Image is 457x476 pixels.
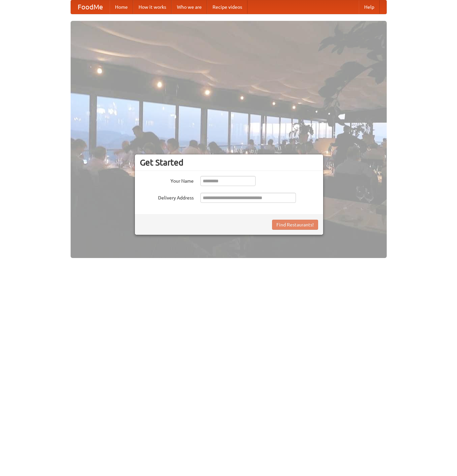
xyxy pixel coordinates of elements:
[133,0,172,14] a: How it works
[71,0,110,14] a: FoodMe
[272,220,318,230] button: Find Restaurants!
[207,0,247,14] a: Recipe videos
[140,193,194,201] label: Delivery Address
[359,0,380,14] a: Help
[110,0,133,14] a: Home
[172,0,207,14] a: Who we are
[140,176,194,184] label: Your Name
[140,157,318,168] h3: Get Started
